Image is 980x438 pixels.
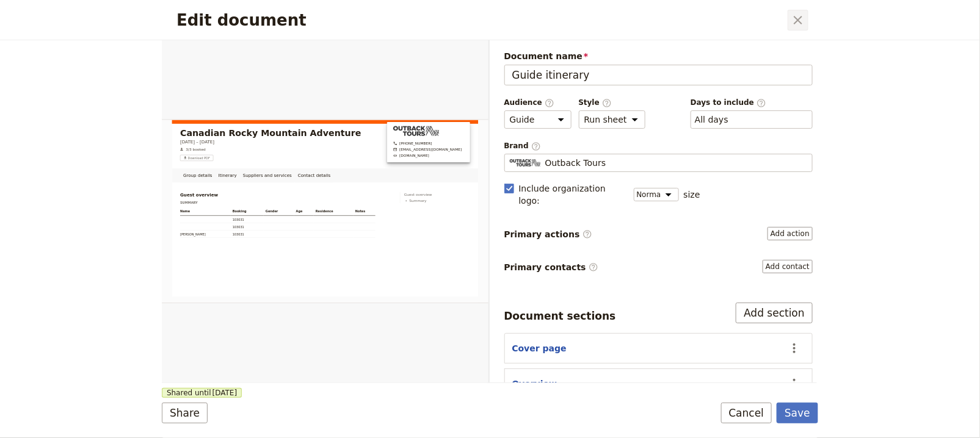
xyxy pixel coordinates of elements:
h3: Summary [44,194,511,204]
span: 103031 [169,252,239,262]
span: ​ [602,98,612,107]
span: Shared until [162,388,242,398]
button: Overview [512,378,557,390]
span: Primary actions [504,228,592,240]
th: Gender [244,209,316,229]
span: [PHONE_NUMBER] [568,50,647,62]
span: [DOMAIN_NAME] [568,79,640,92]
span: Download PDF [62,86,115,96]
button: Share [162,403,208,423]
span: Primary contacts [504,261,598,273]
button: Primary actions​ [768,227,813,240]
span: Outback Tours [545,157,606,169]
span: [DATE] [212,388,238,398]
th: Age [316,209,363,229]
span: 103031 [169,234,239,244]
span: 103031 [169,270,239,279]
img: Profile [510,159,540,166]
select: Audience​ [504,110,572,129]
button: Add section [736,303,813,323]
span: Audience [504,98,572,108]
button: Actions [784,373,805,394]
span: ​ [531,142,541,150]
span: ​ [589,262,598,272]
img: Outback Tours logo [554,15,663,39]
span: ​ [583,229,592,239]
a: Group details [44,116,128,150]
th: Residence [363,209,459,229]
span: ​ [757,98,766,107]
a: Suppliers and services [187,116,318,150]
span: [EMAIL_ADDRESS][DOMAIN_NAME] [568,65,718,77]
th: Notes [458,209,511,229]
span: Include organization logo : [519,182,626,207]
h2: Guest overview [44,172,511,187]
a: Itinerary [128,116,187,150]
h2: Edit document [176,11,785,29]
button: Cover page [512,342,567,354]
button: Close dialog [788,10,808,31]
button: Guest overview [570,172,647,185]
a: Contact details [318,116,411,150]
a: outbacktours.com [554,79,718,92]
span: Style [579,98,645,108]
span: 3/3 booked [57,64,105,76]
span: ​ [545,98,554,107]
span: Document name [504,50,813,62]
span: Days to include [691,98,813,108]
span: Brand [504,141,813,151]
a: +61231 123 123 [554,50,718,62]
a: testinbox+sales@fieldbook.com [554,65,718,77]
button: Cancel [721,403,772,423]
button: ​Download PDF [44,84,123,98]
button: Actions [784,338,805,359]
span: [PERSON_NAME] [44,270,159,279]
th: Name [44,209,164,229]
select: Style​ [579,110,645,129]
select: size [634,188,679,201]
span: [DATE] – [DATE] [44,46,126,60]
button: Summary [570,185,634,199]
button: Days to include​Clear input [695,113,728,126]
span: size [684,188,700,201]
input: Document name [504,65,813,85]
div: Document sections [504,309,616,323]
button: Save [777,403,818,423]
button: Primary contacts​ [763,260,813,273]
th: Booking [164,209,244,229]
